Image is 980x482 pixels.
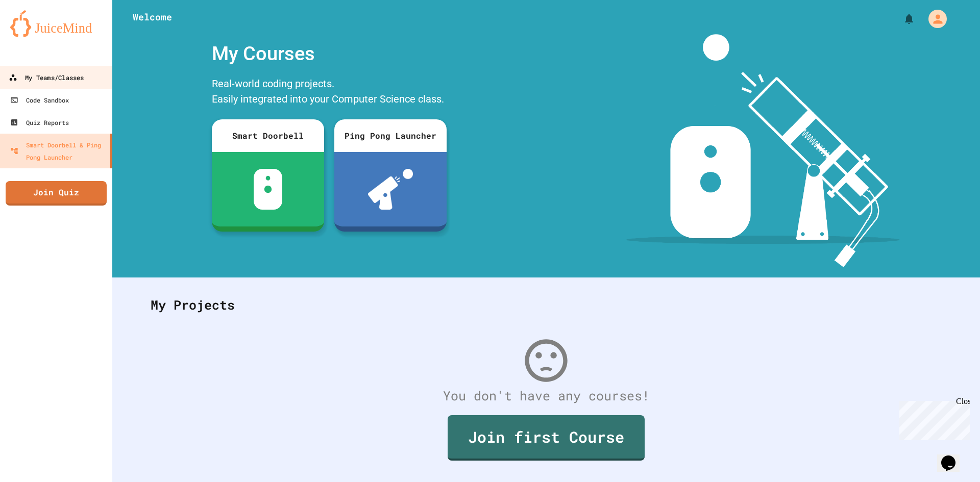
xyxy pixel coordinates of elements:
img: banner-image-my-projects.png [626,34,900,267]
div: My Notifications [884,10,918,28]
div: My Teams/Classes [9,71,84,84]
div: Smart Doorbell & Ping Pong Launcher [10,139,106,163]
img: sdb-white.svg [254,169,283,210]
iframe: chat widget [937,441,970,472]
a: Join first Course [448,415,645,461]
div: My Account [918,7,949,31]
div: You don't have any courses! [140,386,952,405]
div: Code Sandbox [10,94,69,106]
div: Chat with us now!Close [4,4,70,65]
div: Ping Pong Launcher [334,119,447,152]
div: My Courses [207,34,452,73]
img: logo-orange.svg [10,10,102,37]
div: Real-world coding projects. Easily integrated into your Computer Science class. [207,73,452,112]
img: ppl-with-ball.png [368,169,413,210]
a: Join Quiz [6,181,107,206]
div: My Projects [140,285,952,325]
div: Smart Doorbell [212,119,324,152]
div: Quiz Reports [10,116,69,129]
iframe: chat widget [895,397,970,440]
